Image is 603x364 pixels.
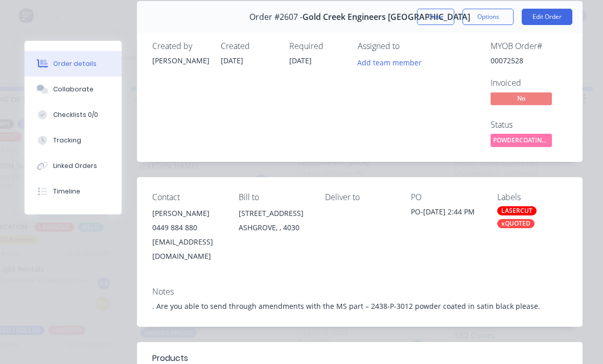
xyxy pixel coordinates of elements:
div: Required [289,41,345,51]
span: No [491,92,552,105]
span: [DATE] [221,56,243,65]
div: Created [221,41,277,51]
div: [PERSON_NAME] [152,55,208,66]
span: POWDERCOATING/S... [491,134,552,147]
div: PO [411,192,481,202]
div: LASERCUT [497,206,537,215]
div: Notes [152,287,567,297]
button: Timeline [25,179,122,204]
button: Edit Order [522,9,572,25]
div: ASHGROVE, , 4030 [239,221,309,235]
div: 00072528 [491,55,567,66]
div: 0449 884 880 [152,221,222,235]
button: Close [417,9,454,25]
div: [STREET_ADDRESS]ASHGROVE, , 4030 [239,206,309,239]
div: Timeline [53,187,80,196]
div: Status [491,120,567,130]
span: [DATE] [289,56,312,65]
div: Contact [152,192,222,202]
button: Add team member [352,55,427,69]
span: Gold Creek Engineers [GEOGRAPHIC_DATA] [303,12,470,22]
button: Options [462,9,514,25]
div: Assigned to [358,41,460,51]
div: Deliver to [325,192,395,202]
div: Invoiced [491,78,567,88]
div: MYOB Order # [491,41,567,51]
div: [PERSON_NAME] [152,206,222,221]
button: Linked Orders [25,153,122,179]
div: PO-[DATE] 2:44 PM [411,206,481,221]
button: Add team member [358,55,427,69]
div: Linked Orders [53,161,97,171]
button: Tracking [25,128,122,153]
div: Collaborate [53,85,94,94]
button: Collaborate [25,77,122,102]
div: Labels [497,192,567,202]
div: Bill to [239,192,309,202]
div: xQUOTED [497,219,535,228]
button: POWDERCOATING/S... [491,134,552,149]
div: Order details [53,59,97,68]
div: . Are you able to send through amendments with the MS part – 2438-P-3012 powder coated in satin b... [152,301,567,311]
button: Order details [25,51,122,77]
div: [STREET_ADDRESS] [239,206,309,221]
div: Tracking [53,136,81,145]
div: Checklists 0/0 [53,110,98,119]
span: Order #2607 - [249,12,303,22]
div: Created by [152,41,208,51]
div: [PERSON_NAME]0449 884 880[EMAIL_ADDRESS][DOMAIN_NAME] [152,206,222,263]
div: [EMAIL_ADDRESS][DOMAIN_NAME] [152,235,222,263]
button: Checklists 0/0 [25,102,122,128]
